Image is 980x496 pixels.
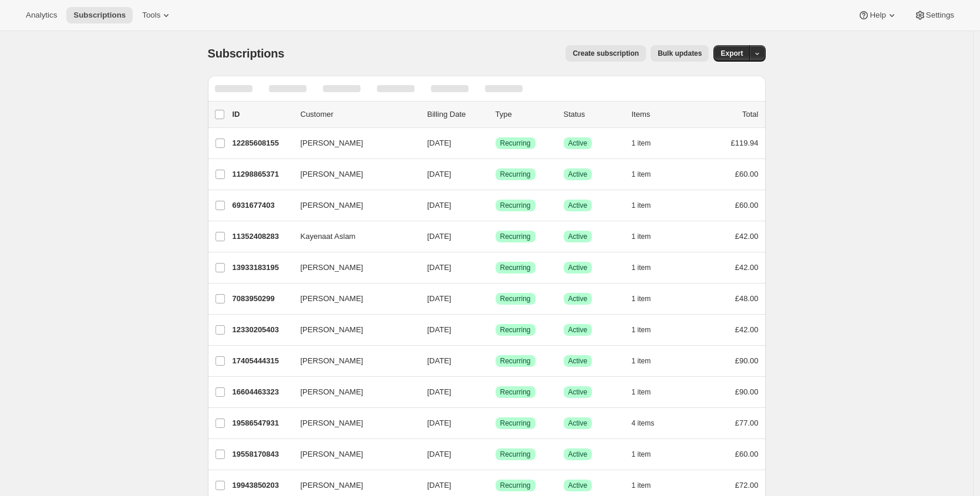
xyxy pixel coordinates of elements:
[427,481,452,490] span: [DATE]
[301,417,363,429] span: [PERSON_NAME]
[658,49,702,58] span: Bulk updates
[427,450,452,458] span: [DATE]
[632,419,655,428] span: 4 items
[19,7,64,23] button: Analytics
[233,384,759,400] div: 16604463323[PERSON_NAME][DATE]SuccessRecurringSuccessActive1 item£90.00
[301,448,363,460] span: [PERSON_NAME]
[568,170,588,179] span: Active
[713,45,750,62] button: Export
[301,231,356,242] span: Kayenaat Aslam
[568,387,588,397] span: Active
[632,294,651,303] span: 1 item
[233,477,759,494] div: 19943850203[PERSON_NAME][DATE]SuccessRecurringSuccessActive1 item£72.00
[851,7,904,23] button: Help
[233,168,291,180] p: 11298865371
[632,197,664,214] button: 1 item
[233,135,759,151] div: 12285608155[PERSON_NAME][DATE]SuccessRecurringSuccessActive1 item£119.94
[233,446,759,463] div: 19558170843[PERSON_NAME][DATE]SuccessRecurringSuccessActive1 item£60.00
[233,200,291,211] p: 6931677403
[500,201,531,210] span: Recurring
[500,294,531,303] span: Recurring
[294,258,411,277] button: [PERSON_NAME]
[720,49,743,58] span: Export
[142,11,160,20] span: Tools
[294,445,411,464] button: [PERSON_NAME]
[735,201,759,210] span: £60.00
[742,109,758,120] p: Total
[233,231,291,242] p: 11352408283
[233,417,291,429] p: 19586547931
[427,387,452,396] span: [DATE]
[731,139,759,147] span: £119.94
[568,356,588,366] span: Active
[294,289,411,308] button: [PERSON_NAME]
[565,45,646,62] button: Create subscription
[66,7,133,23] button: Subscriptions
[568,232,588,241] span: Active
[735,450,759,458] span: £60.00
[500,325,531,335] span: Recurring
[233,109,291,120] p: ID
[632,259,664,276] button: 1 item
[735,294,759,303] span: £48.00
[568,325,588,335] span: Active
[735,325,759,334] span: £42.00
[427,109,486,120] p: Billing Date
[233,293,291,305] p: 7083950299
[735,481,759,490] span: £72.00
[301,168,363,180] span: [PERSON_NAME]
[632,450,651,459] span: 1 item
[632,415,668,431] button: 4 items
[632,263,651,272] span: 1 item
[632,384,664,400] button: 1 item
[301,293,363,305] span: [PERSON_NAME]
[651,45,709,62] button: Bulk updates
[294,383,411,401] button: [PERSON_NAME]
[301,262,363,274] span: [PERSON_NAME]
[427,139,452,147] span: [DATE]
[735,356,759,365] span: £90.00
[233,109,759,120] div: IDCustomerBilling DateTypeStatusItemsTotal
[632,201,651,210] span: 1 item
[301,480,363,491] span: [PERSON_NAME]
[568,481,588,490] span: Active
[233,480,291,491] p: 19943850203
[907,7,961,23] button: Settings
[735,263,759,272] span: £42.00
[632,446,664,463] button: 1 item
[233,386,291,398] p: 16604463323
[735,170,759,178] span: £60.00
[294,134,411,153] button: [PERSON_NAME]
[632,481,651,490] span: 1 item
[427,263,452,272] span: [DATE]
[568,263,588,272] span: Active
[294,320,411,339] button: [PERSON_NAME]
[500,170,531,179] span: Recurring
[500,387,531,397] span: Recurring
[233,228,759,245] div: 11352408283Kayenaat Aslam[DATE]SuccessRecurringSuccessActive1 item£42.00
[301,109,418,120] p: Customer
[568,450,588,459] span: Active
[500,419,531,428] span: Recurring
[233,166,759,183] div: 11298865371[PERSON_NAME][DATE]SuccessRecurringSuccessActive1 item£60.00
[500,232,531,241] span: Recurring
[301,355,363,367] span: [PERSON_NAME]
[735,387,759,396] span: £90.00
[301,200,363,211] span: [PERSON_NAME]
[632,291,664,307] button: 1 item
[500,450,531,459] span: Recurring
[568,294,588,303] span: Active
[735,232,759,241] span: £42.00
[233,259,759,276] div: 13933183195[PERSON_NAME][DATE]SuccessRecurringSuccessActive1 item£42.00
[632,325,651,335] span: 1 item
[632,135,664,151] button: 1 item
[568,139,588,148] span: Active
[233,324,291,336] p: 12330205403
[73,11,126,20] span: Subscriptions
[294,352,411,370] button: [PERSON_NAME]
[427,201,452,210] span: [DATE]
[632,109,691,120] div: Items
[632,356,651,366] span: 1 item
[926,11,954,20] span: Settings
[427,232,452,241] span: [DATE]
